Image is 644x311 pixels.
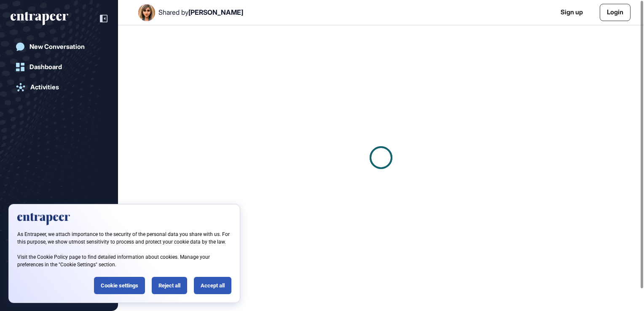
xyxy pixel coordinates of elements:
[600,4,631,21] a: Login
[158,8,243,16] div: Shared by
[561,8,583,17] a: Sign up
[188,8,243,16] span: [PERSON_NAME]
[30,43,85,51] div: New Conversation
[30,63,62,71] div: Dashboard
[11,12,68,25] div: entrapeer-logo
[30,83,59,91] div: Activities
[138,4,155,21] img: User Image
